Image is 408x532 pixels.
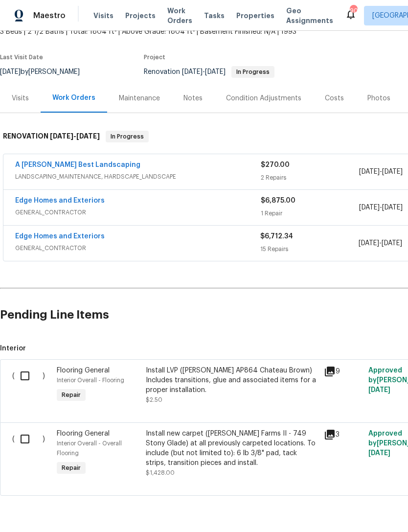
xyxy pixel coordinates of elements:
span: Maestro [33,11,66,21]
span: GENERAL_CONTRACTOR [15,243,260,253]
span: - [359,238,402,248]
span: [DATE] [76,133,100,139]
span: [DATE] [205,69,226,75]
span: Projects [125,11,156,21]
div: ( ) [9,426,54,481]
div: Maintenance [119,93,160,103]
a: Edge Homes and Exteriors [15,233,105,240]
div: Install new carpet ([PERSON_NAME] Farms II - 749 Stony Glade) at all previously carpeted location... [146,429,318,468]
span: Tasks [204,12,225,19]
span: [DATE] [359,240,379,247]
span: Work Orders [167,6,192,25]
div: 9 [324,366,363,377]
span: [DATE] [182,69,203,75]
div: Install LVP ([PERSON_NAME] AP864 Chateau Brown) Includes transitions, glue and associated items f... [146,366,318,395]
span: [DATE] [368,387,390,393]
span: Visits [93,11,113,21]
span: - [50,133,100,139]
span: $2.50 [146,397,162,403]
span: [DATE] [382,240,402,247]
h6: RENOVATION [3,131,100,142]
span: $6,875.00 [261,197,295,204]
span: [DATE] [359,204,380,211]
span: - [182,69,226,75]
span: GENERAL_CONTRACTOR [15,208,261,217]
div: Visits [12,93,29,103]
span: LANDSCAPING_MAINTENANCE, HARDSCAPE_LANDSCAPE [15,172,261,182]
span: Geo Assignments [286,6,333,25]
span: - [359,203,403,212]
span: In Progress [232,69,273,75]
div: 15 Repairs [260,244,358,254]
span: [DATE] [359,168,380,175]
span: Interior Overall - Overall Flooring [57,440,122,456]
div: 1 Repair [261,208,359,218]
span: Flooring General [57,367,110,374]
span: Flooring General [57,430,110,437]
div: 3 [324,429,363,440]
span: $270.00 [261,162,290,168]
span: Repair [58,390,85,400]
span: [DATE] [50,133,73,139]
div: Condition Adjustments [226,93,301,103]
span: Repair [58,463,85,473]
span: $6,712.34 [260,233,293,240]
div: Photos [367,93,390,103]
span: Project [144,54,165,60]
div: 90 [350,6,357,16]
a: Edge Homes and Exteriors [15,197,105,204]
span: - [359,167,403,177]
div: Work Orders [52,93,95,103]
span: [DATE] [382,168,403,175]
span: In Progress [107,132,148,141]
span: Interior Overall - Flooring [57,377,124,383]
div: Notes [183,93,203,103]
span: $1,428.00 [146,470,175,476]
a: A [PERSON_NAME] Best Landscaping [15,162,140,168]
span: [DATE] [382,204,403,211]
span: Renovation [144,69,274,75]
div: Costs [325,93,344,103]
div: ( ) [9,363,54,408]
span: Properties [236,11,274,21]
span: [DATE] [368,450,390,457]
div: 2 Repairs [261,173,359,183]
